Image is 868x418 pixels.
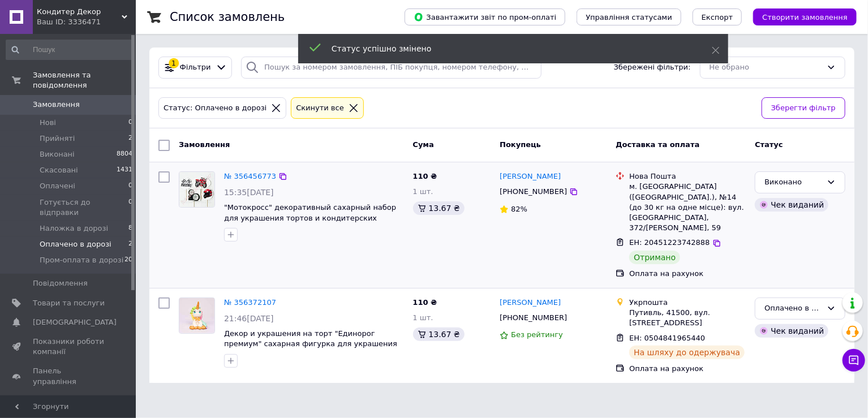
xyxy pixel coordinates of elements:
img: Фото товару [179,172,214,207]
div: Не обрано [710,62,822,74]
span: Фільтри [180,62,211,73]
span: Наложка в дорозі [40,223,108,234]
button: Управління статусами [577,8,681,25]
span: 1431 [117,165,132,175]
span: Оплачено в дорозі [40,239,111,249]
span: 15:35[DATE] [224,188,274,197]
div: 13.67 ₴ [413,201,465,215]
span: Показники роботи компанії [33,337,105,357]
span: 8804 [117,149,132,160]
a: № 356456773 [224,172,276,180]
a: [PERSON_NAME] [500,171,561,182]
span: Скасовані [40,165,78,175]
div: На шляху до одержувача [629,346,745,359]
span: Cума [413,140,434,149]
span: Управління статусами [586,13,672,21]
div: Оплачено в дорозі [764,303,822,314]
span: Замовлення [33,100,80,110]
span: 1 шт. [413,187,433,196]
div: Укрпошта [629,298,746,308]
span: Без рейтингу [511,330,563,339]
button: Експорт [693,8,742,25]
span: 2 [128,239,132,249]
div: 13.67 ₴ [413,327,465,341]
span: [DEMOGRAPHIC_DATA] [33,317,117,327]
div: м. [GEOGRAPHIC_DATA] ([GEOGRAPHIC_DATA].), №14 (до 30 кг на одне місце): вул. [GEOGRAPHIC_DATA], ... [629,182,746,233]
span: 8 [128,223,132,234]
div: Чек виданий [755,198,828,212]
div: Статус успішно змінено [332,43,684,54]
span: 0 [128,118,132,128]
span: Завантажити звіт по пром-оплаті [414,12,556,22]
span: Прийняті [40,133,75,144]
span: Нові [40,118,56,128]
span: Зберегти фільтр [771,102,836,114]
div: Статус: Оплачено в дорозі [161,102,269,114]
span: [PHONE_NUMBER] [500,313,567,322]
span: ЕН: 0504841965440 [629,334,705,342]
span: Оплачені [40,181,75,191]
h1: Список замовлень [170,10,285,24]
span: 82% [511,205,527,213]
span: 21:46[DATE] [224,314,274,323]
div: Оплата на рахунок [629,269,746,279]
a: "Мотокросс" декоративный сахарный набор для украшения тортов и кондитерских изделий ТМ Кондекортех [224,203,396,232]
div: Cкинути все [294,102,346,114]
span: Панель управління [33,366,105,386]
div: Нова Пошта [629,171,746,182]
button: Чат з покупцем [843,349,865,372]
span: Покупець [500,140,541,149]
button: Створити замовлення [753,8,857,25]
a: [PERSON_NAME] [500,298,561,308]
span: Створити замовлення [762,13,848,21]
span: Товари та послуги [33,298,105,308]
span: Готується до відправки [40,197,128,218]
span: Кондитер Декор [37,7,122,17]
span: Виконані [40,149,75,160]
span: 2 [128,133,132,144]
div: Виконано [764,176,822,188]
a: Фото товару [179,171,215,208]
span: 1 шт. [413,313,433,322]
span: Пром-оплата в дорозі [40,255,123,265]
span: Доставка та оплата [616,140,699,149]
a: Декор и украшения на торт "Единорог премиум" сахарная фигурка для украшения десертов ТМ Кондекортех [224,329,397,359]
div: Оплата на рахунок [629,364,746,374]
span: Збережені фільтри: [614,62,691,73]
button: Зберегти фільтр [762,97,845,119]
span: Експорт [702,13,733,21]
span: 0 [128,197,132,218]
span: Статус [755,140,783,149]
a: Фото товару [179,298,215,334]
span: 110 ₴ [413,172,437,180]
div: Отримано [629,251,680,264]
span: Замовлення та повідомлення [33,70,136,91]
div: Чек виданий [755,324,828,338]
a: № 356372107 [224,298,276,307]
img: Фото товару [179,298,214,333]
span: Замовлення [179,140,230,149]
a: Створити замовлення [742,12,857,21]
div: Ваш ID: 3336471 [37,17,136,27]
span: 110 ₴ [413,298,437,307]
input: Пошук за номером замовлення, ПІБ покупця, номером телефону, Email, номером накладної [241,57,542,79]
input: Пошук [6,40,134,60]
span: ЕН: 20451223742888 [629,238,710,247]
span: Повідомлення [33,278,88,288]
span: 20 [124,255,132,265]
button: Завантажити звіт по пром-оплаті [405,8,565,25]
div: 1 [169,58,179,68]
span: 0 [128,181,132,191]
span: [PHONE_NUMBER] [500,187,567,196]
div: Путивль, 41500, вул. [STREET_ADDRESS] [629,308,746,328]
